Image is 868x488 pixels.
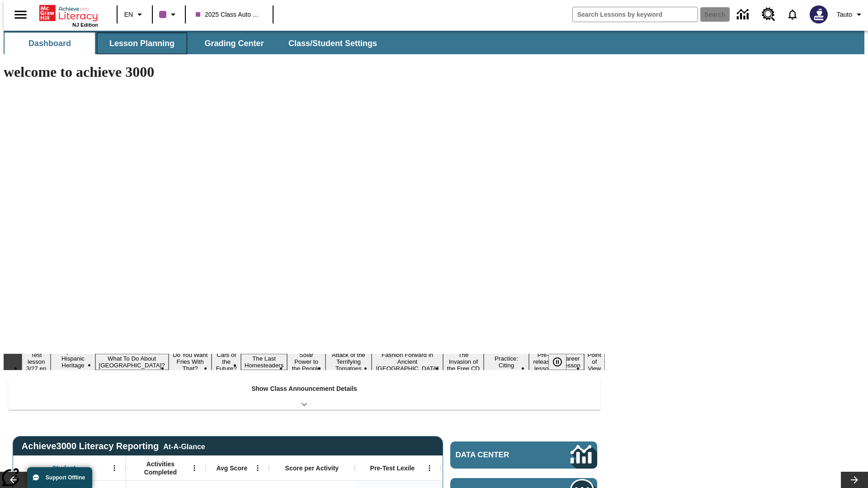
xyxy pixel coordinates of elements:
button: Class color is purple. Change class color [156,6,182,23]
span: Pre-Test Lexile [370,464,415,472]
img: Avatar [810,5,828,23]
button: Slide 9 Fashion Forward in Ancient Rome [372,350,443,373]
button: Support Offline [27,467,92,488]
a: Resource Center, Will open in new tab [756,2,781,27]
button: Slide 4 Do You Want Fries With That? [169,350,212,373]
div: SubNavbar [4,33,385,54]
button: Slide 14 Point of View [584,350,605,373]
div: Show Class Announcement Details [8,379,600,410]
button: Dashboard [5,33,95,54]
button: Open Menu [251,461,264,475]
span: Student [52,464,75,472]
a: Data Center [731,2,756,27]
button: Slide 6 The Last Homesteaders [241,354,288,370]
button: Profile/Settings [833,6,868,23]
div: SubNavbar [4,31,864,54]
span: NJ Edition [72,22,98,28]
button: Slide 3 What To Do About Iceland? [95,354,169,370]
button: Open Menu [423,461,436,475]
input: search field [573,7,698,22]
span: Tauto [837,10,852,19]
button: Open Menu [188,461,201,475]
div: At-A-Glance [163,441,205,451]
button: Lesson carousel, Next [841,472,868,488]
button: Slide 1 Test lesson 3/27 en [22,350,51,373]
h1: welcome to achieve 3000 [4,64,605,80]
button: Slide 10 The Invasion of the Free CD [443,350,484,373]
button: Slide 5 Cars of the Future? [212,350,241,373]
span: Score per Activity [285,464,339,472]
button: Slide 7 Solar Power to the People [287,350,325,373]
a: Data Center [450,441,597,469]
button: Lesson Planning [97,33,187,54]
span: Activities Completed [131,460,190,476]
button: Slide 12 Pre-release lesson [529,350,557,373]
div: Pause [548,354,576,370]
button: Class/Student Settings [281,33,384,54]
span: Achieve3000 Literacy Reporting [22,441,205,451]
a: Notifications [781,3,804,26]
button: Open Menu [108,461,121,475]
button: Slide 8 Attack of the Terrifying Tomatoes [325,350,372,373]
button: Slide 2 ¡Viva Hispanic Heritage Month! [51,347,95,377]
span: EN [124,10,133,19]
button: Slide 11 Mixed Practice: Citing Evidence [484,347,529,377]
a: Home [39,4,98,22]
span: Avg Score [216,464,247,472]
button: Select a new avatar [804,3,833,26]
button: Grading Center [189,33,279,54]
button: Language: EN, Select a language [120,6,149,23]
div: Home [39,3,98,28]
button: Open side menu [7,1,34,28]
body: Maximum 600 characters Press Escape to exit toolbar Press Alt + F10 to reach toolbar [4,7,132,15]
button: Pause [548,354,566,370]
span: Data Center [456,450,540,460]
p: Show Class Announcement Details [251,384,357,394]
span: 2025 Class Auto Grade 13 [196,10,263,19]
span: Support Offline [46,474,85,481]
